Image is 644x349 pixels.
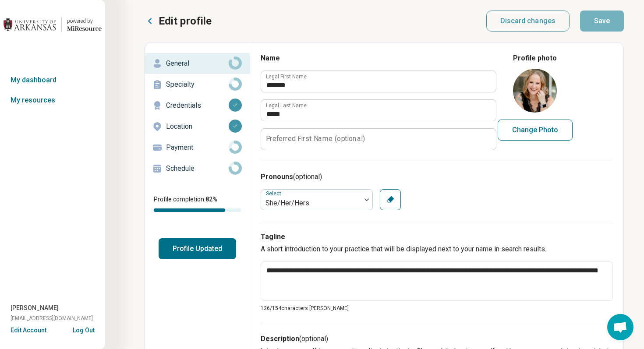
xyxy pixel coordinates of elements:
[145,116,250,137] a: Location
[73,326,95,333] button: Log Out
[145,95,250,116] a: Credentials
[159,238,236,259] button: Profile Updated
[266,103,307,108] label: Legal Last Name
[513,53,557,63] legend: Profile photo
[261,304,613,312] p: 126/ 154 characters [PERSON_NAME]
[580,11,624,32] button: Save
[145,158,250,179] a: Schedule
[205,196,217,203] span: 82 %
[166,121,229,132] p: Location
[4,14,102,35] a: University of Arkansaspowered by
[261,172,613,182] h3: Pronouns
[265,198,357,208] div: She/Her/Hers
[11,326,46,335] button: Edit Account
[145,137,250,158] a: Payment
[486,11,570,32] button: Discard changes
[166,100,229,111] p: Credentials
[4,14,56,35] img: University of Arkansas
[293,173,322,181] span: (optional)
[261,53,495,63] h3: Name
[166,142,229,153] p: Payment
[261,232,613,242] h3: Tagline
[67,17,102,25] div: powered by
[154,208,241,212] div: Profile completion
[607,314,633,340] div: Open chat
[498,120,573,141] button: Change Photo
[299,335,328,343] span: (optional)
[145,14,212,28] button: Edit profile
[261,244,613,254] p: A short introduction to your practice that will be displayed next to your name in search results.
[11,314,93,322] span: [EMAIL_ADDRESS][DOMAIN_NAME]
[159,14,212,28] p: Edit profile
[266,135,365,142] label: Preferred First Name (optional)
[261,334,613,344] h3: Description
[11,303,59,313] span: [PERSON_NAME]
[145,74,250,95] a: Specialty
[166,79,229,90] p: Specialty
[513,69,557,113] img: avatar image
[145,190,250,217] div: Profile completion:
[166,163,229,174] p: Schedule
[145,53,250,74] a: General
[266,74,307,79] label: Legal First Name
[166,58,229,69] p: General
[266,190,283,197] label: Select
